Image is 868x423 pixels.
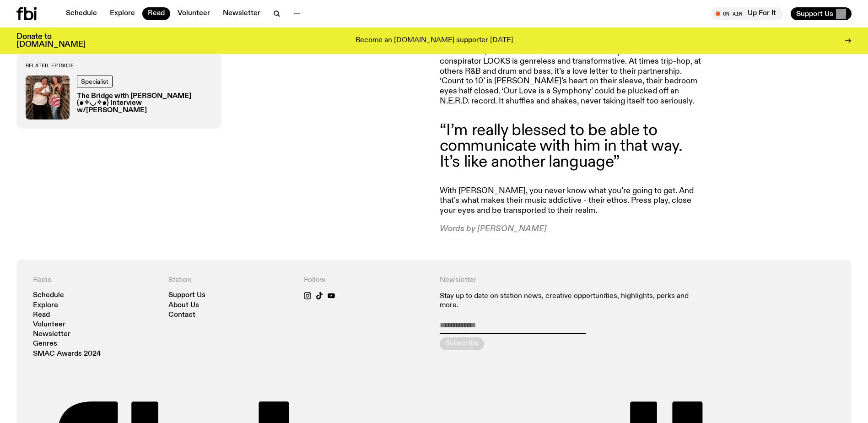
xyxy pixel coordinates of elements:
a: Contact [168,312,195,319]
p: With [PERSON_NAME], you never know what you’re going to get. And that’s what makes their music ad... [440,186,703,216]
p: Stay up to date on station news, creative opportunities, highlights, perks and more. [440,292,700,309]
a: Explore [104,7,140,20]
button: Support Us [791,7,852,20]
a: Volunteer [33,321,65,328]
a: Support Us [168,292,205,299]
a: Newsletter [33,331,70,338]
a: Genres [33,341,57,347]
a: Volunteer [172,7,216,20]
a: Newsletter [217,7,266,20]
img: Diana and FREDDY [26,76,70,120]
h4: Station [168,276,293,285]
p: Words by [PERSON_NAME] [440,224,703,234]
em: Adventurine [440,48,485,56]
button: On AirUp For It [711,7,783,20]
h3: Donate to [DOMAIN_NAME] [16,33,86,49]
span: Support Us [796,10,833,18]
button: Subscribe [440,337,484,350]
p: , their 2025 collaboration album with partner and co-conspirator LOOKS is genreless and transform... [440,47,703,107]
h4: Radio [33,276,157,285]
a: Diana and FREDDYSpecialistThe Bridge with [PERSON_NAME] (๑✧◡✧๑) Interview w/[PERSON_NAME] [26,76,212,120]
a: SMAC Awards 2024 [33,351,101,358]
h3: Related Episode [26,63,212,68]
a: Schedule [60,7,102,20]
a: Read [33,312,50,319]
p: Become an [DOMAIN_NAME] supporter [DATE] [356,37,513,45]
blockquote: “I’m really blessed to be able to communicate with him in that way. It’s like another language” [440,123,703,170]
a: Schedule [33,292,64,299]
h3: The Bridge with [PERSON_NAME] (๑✧◡✧๑) Interview w/[PERSON_NAME] [77,93,212,114]
a: About Us [168,302,199,309]
a: Explore [33,302,58,309]
h4: Newsletter [440,276,700,285]
a: Read [142,7,170,20]
h4: Follow [304,276,428,285]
